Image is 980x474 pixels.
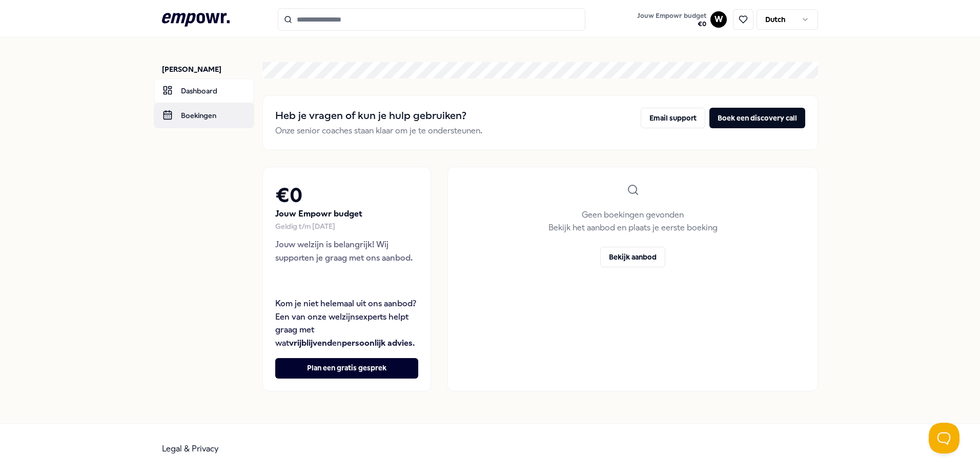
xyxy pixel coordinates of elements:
p: Onze senior coaches staan klaar om je te ondersteunen. [275,124,482,137]
button: Email support [641,108,705,128]
a: Boekingen [154,103,254,128]
a: Email support [641,108,705,137]
button: Plan een gratis gesprek [275,358,418,379]
p: Jouw Empowr budget [275,207,418,221]
strong: vrijblijvend [289,338,332,348]
strong: persoonlijk advies [342,338,413,348]
span: Jouw Empowr budget [637,12,706,20]
button: Boek een discovery call [709,108,805,128]
button: Bekijk aanbod [600,247,665,267]
a: Jouw Empowr budget€0 [633,9,710,30]
p: Jouw welzijn is belangrijk! Wij supporten je graag met ons aanbod. [275,238,418,264]
p: Geen boekingen gevonden Bekijk het aanbod en plaats je eerste boeking [548,208,718,234]
input: Search for products, categories or subcategories [278,8,585,31]
p: Kom je niet helemaal uit ons aanbod? Een van onze welzijnsexperts helpt graag met wat en . [275,297,418,349]
h2: Heb je vragen of kun je hulp gebruiken? [275,108,482,124]
h2: € 0 [275,180,418,212]
span: € 0 [637,20,706,28]
button: W [710,11,727,28]
button: Jouw Empowr budget€0 [635,10,708,30]
iframe: Help Scout Beacon - Open [929,423,959,453]
a: Legal & Privacy [162,444,219,453]
div: Geldig t/m [DATE] [275,221,418,232]
a: Dashboard [154,78,254,103]
p: [PERSON_NAME] [162,64,254,74]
